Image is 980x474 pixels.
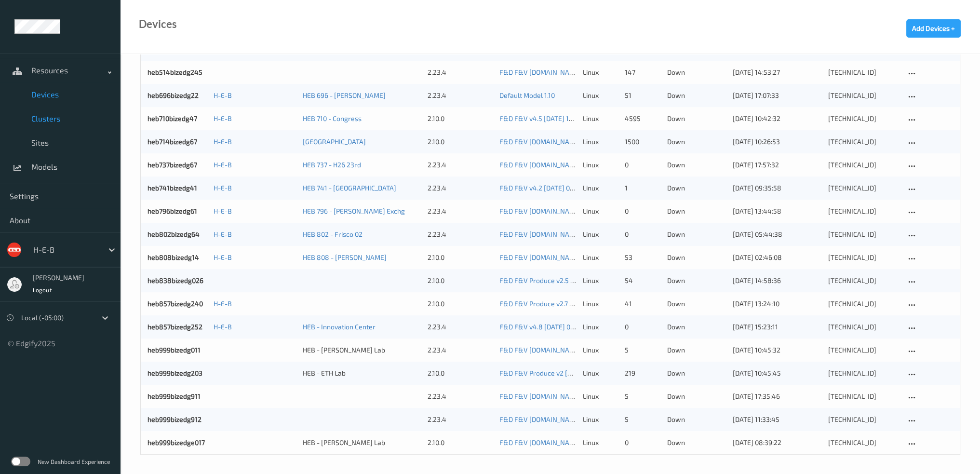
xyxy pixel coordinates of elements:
div: 2.23.4 [428,183,493,193]
div: 54 [625,276,660,285]
div: [TECHNICAL_ID] [828,137,899,147]
div: [DATE] 14:58:36 [733,276,821,285]
a: heb857bizedg252 [148,323,202,331]
div: [DATE] 13:24:10 [733,299,821,309]
p: linux [583,368,618,378]
a: heb857bizedg240 [148,299,203,308]
div: [TECHNICAL_ID] [828,68,899,77]
div: 51 [625,91,660,100]
div: 2.23.4 [428,91,493,100]
p: down [667,392,726,401]
p: linux [583,114,618,123]
div: 2.23.4 [428,230,493,239]
a: heb514bizedg245 [148,68,202,76]
div: [DATE] 11:33:45 [733,415,821,424]
p: linux [583,230,618,239]
div: [DATE] 10:45:32 [733,345,821,355]
div: 0 [625,160,660,170]
div: 2.23.4 [428,160,493,170]
a: F&D F&V [DOMAIN_NAME] (Daily) [DATE] 16:30 [DATE] 16:30 Auto Save [499,230,713,238]
a: F&D F&V [DOMAIN_NAME] (Daily) [DATE] 16:30 [DATE] 16:30 Auto Save [499,137,713,146]
div: 2.23.4 [428,322,493,332]
div: 2.23.4 [428,68,493,77]
a: HEB 696 - [PERSON_NAME] [303,91,386,99]
p: linux [583,299,618,309]
a: heb999bizedg011 [148,346,201,354]
p: down [667,114,726,123]
div: 0 [625,438,660,447]
div: 2.10.0 [428,253,493,262]
div: 5 [625,345,660,355]
div: [TECHNICAL_ID] [828,183,899,193]
a: heb796bizedg61 [148,207,197,215]
p: linux [583,276,618,285]
a: H-E-B [213,114,231,122]
p: linux [583,160,618,170]
div: [DATE] 17:07:33 [733,91,821,100]
div: 2.23.4 [428,415,493,424]
a: F&D F&V [DOMAIN_NAME] (Daily) [DATE] 16:30 [DATE] 16:30 Auto Save [499,253,713,261]
a: F&D F&V Produce v2.5 [DATE] 18:23 Auto Save [499,276,641,284]
div: 2.23.4 [428,345,493,355]
a: heb802bizedg64 [148,230,200,238]
div: [TECHNICAL_ID] [828,230,899,239]
a: [GEOGRAPHIC_DATA] [303,137,366,146]
div: [DATE] 09:35:58 [733,183,821,193]
a: H-E-B [213,184,231,192]
div: 2.23.4 [428,392,493,401]
a: H-E-B [213,91,231,99]
a: HEB 796 - [PERSON_NAME] Exchg [303,207,405,215]
div: 0 [625,322,660,332]
a: Default Model 1.10 [499,91,555,99]
div: [TECHNICAL_ID] [828,91,899,100]
a: HEB 741 - [GEOGRAPHIC_DATA] [303,184,396,192]
div: 2.10.0 [428,276,493,285]
p: down [667,345,726,355]
p: down [667,68,726,77]
p: linux [583,91,618,100]
div: [DATE] 15:23:11 [733,322,821,332]
p: linux [583,415,618,424]
div: [DATE] 13:44:58 [733,206,821,216]
div: [DATE] 10:42:32 [733,114,821,123]
div: 2.10.0 [428,137,493,147]
a: H-E-B [213,253,231,261]
div: 2.23.4 [428,206,493,216]
p: down [667,91,726,100]
div: 2.10.0 [428,368,493,378]
a: F&D F&V [DOMAIN_NAME] (weekly Mon) [DATE] 23:30 [DATE] 23:30 Auto Save [499,415,737,423]
div: [TECHNICAL_ID] [828,345,899,355]
div: 41 [625,299,660,309]
p: down [667,230,726,239]
button: Add Devices + [906,19,961,38]
div: [TECHNICAL_ID] [828,322,899,332]
a: H-E-B [213,323,231,331]
a: heb808bizedg14 [148,253,199,261]
div: 0 [625,230,660,239]
p: down [667,438,726,447]
a: HEB 808 - [PERSON_NAME] [303,253,387,261]
a: H-E-B [213,161,231,169]
p: down [667,160,726,170]
a: HEB 710 - Congress [303,114,362,122]
div: HEB - [PERSON_NAME] Lab [303,345,421,355]
div: [TECHNICAL_ID] [828,299,899,309]
div: [TECHNICAL_ID] [828,368,899,378]
div: HEB - ETH Lab [303,368,421,378]
div: Devices [139,19,177,29]
div: [DATE] 08:39:22 [733,438,821,447]
a: F&D F&V v4.8 [DATE] 09:51 Auto Save [499,323,615,331]
p: linux [583,183,618,193]
div: [DATE] 02:46:08 [733,253,821,262]
div: [TECHNICAL_ID] [828,114,899,123]
div: [TECHNICAL_ID] [828,415,899,424]
a: F&D F&V [DOMAIN_NAME] (Daily) [DATE] 16:30 [DATE] 16:30 Auto Save [499,68,713,76]
div: 2.10.0 [428,299,493,309]
a: heb999bizedg912 [148,415,201,423]
p: linux [583,137,618,147]
a: F&D F&V v4.2 [DATE] 07:23 Auto Save [499,184,615,192]
div: HEB - [PERSON_NAME] Lab [303,438,421,447]
p: down [667,299,726,309]
p: down [667,322,726,332]
a: F&D F&V [DOMAIN_NAME] (Daily) [DATE] 16:30 [DATE] 16:30 Auto Save [499,207,713,215]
